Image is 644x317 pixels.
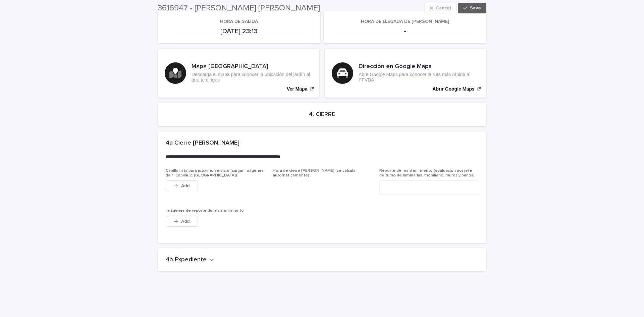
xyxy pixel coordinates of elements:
[379,169,475,177] span: Reporte de mantenimiento (evaluación por jefe de turno de luminarias, mobiliario, muros y baños)
[166,209,244,213] span: Imágenes de reporte de mantenimiento
[192,63,312,70] h3: Mapa [GEOGRAPHIC_DATA]
[273,180,372,188] p: -
[220,19,258,24] span: HORA DE SALIDA
[166,180,198,191] button: Add
[424,3,457,13] button: Cancel
[287,86,307,92] p: Ver Mapa
[359,63,479,70] h3: Dirección en Google Maps
[166,216,198,227] button: Add
[325,49,486,98] a: Abrir Google Maps
[166,140,239,147] h2: 4a Cierre [PERSON_NAME]
[458,3,486,13] button: Save
[166,256,214,264] button: 4b Expediente
[470,6,481,10] span: Save
[181,183,190,188] span: Add
[166,169,264,177] span: Capilla lista para próximo servicio (cargar imágenes de 1. Capilla 2. [GEOGRAPHIC_DATA])
[273,169,356,177] span: Hora de cierre [PERSON_NAME] (se calcula automáticamente)
[181,219,190,224] span: Add
[359,72,479,83] p: Abre Google Maps para conocer la ruta más rápida al PFVDA
[436,6,451,10] span: Cancel
[309,111,335,118] h2: 4. CIERRE
[432,86,474,92] p: Abrir Google Maps
[361,19,449,24] span: HORA DE LLEGADA DE [PERSON_NAME]
[158,49,319,98] a: Ver Mapa
[158,3,320,13] h2: 3616947 - [PERSON_NAME] [PERSON_NAME]
[166,27,312,35] p: [DATE] 23:13
[192,72,312,83] p: Descarga el mapa para conocer la ubicación del jardín al que te diriges
[166,256,207,264] h2: 4b Expediente
[332,27,478,35] p: -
